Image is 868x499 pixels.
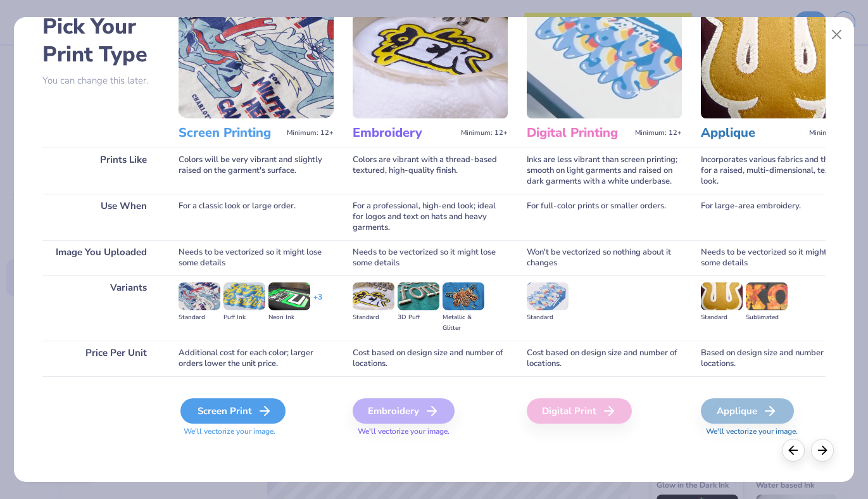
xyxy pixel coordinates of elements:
div: Colors are vibrant with a thread-based textured, high-quality finish. [353,148,508,194]
div: Additional cost for each color; larger orders lower the unit price. [179,341,334,376]
div: Standard [527,312,569,323]
span: Minimum: 12+ [461,129,508,137]
img: Neon Ink [268,282,310,310]
img: Standard [701,282,743,310]
div: For large-area embroidery. [701,194,856,240]
span: Minimum: 12+ [287,129,334,137]
span: We'll vectorize your image. [179,426,334,437]
span: Minimum: 12+ [635,129,682,137]
h3: Digital Printing [527,125,630,141]
img: 3D Puff [398,282,439,310]
div: Needs to be vectorized so it might lose some details [353,240,508,275]
div: Standard [179,312,220,323]
div: Needs to be vectorized so it might lose some details [701,240,856,275]
img: Metallic & Glitter [443,282,484,310]
div: For full-color prints or smaller orders. [527,194,682,240]
div: Screen Print [180,398,286,424]
div: Cost based on design size and number of locations. [527,341,682,376]
img: Standard [527,282,569,310]
div: Sublimated [746,312,788,323]
h3: Applique [701,125,804,141]
div: Based on design size and number of locations. [701,341,856,376]
p: You can change this later. [42,75,160,86]
div: Metallic & Glitter [443,312,484,334]
h3: Embroidery [353,125,456,141]
div: Cost based on design size and number of locations. [353,341,508,376]
h2: Pick Your Print Type [42,13,160,68]
div: Use When [42,194,160,240]
div: + 3 [313,292,322,313]
h3: Screen Printing [179,125,282,141]
img: Puff Ink [223,282,265,310]
div: Price Per Unit [42,341,160,376]
button: Close [825,23,849,47]
div: Prints Like [42,148,160,194]
div: Digital Print [527,398,632,424]
div: Image You Uploaded [42,240,160,275]
span: We'll vectorize your image. [353,426,508,437]
div: Won't be vectorized so nothing about it changes [527,240,682,275]
div: Standard [353,312,394,323]
div: Neon Ink [268,312,310,323]
div: Incorporates various fabrics and threads for a raised, multi-dimensional, textured look. [701,148,856,194]
span: We'll vectorize your image. [701,426,856,437]
img: Sublimated [746,282,788,310]
div: Colors will be very vibrant and slightly raised on the garment's surface. [179,148,334,194]
div: Embroidery [353,398,455,424]
img: Standard [179,282,220,310]
div: Needs to be vectorized so it might lose some details [179,240,334,275]
div: Variants [42,275,160,341]
img: Standard [353,282,394,310]
div: For a classic look or large order. [179,194,334,240]
div: Inks are less vibrant than screen printing; smooth on light garments and raised on dark garments ... [527,148,682,194]
span: Minimum: 12+ [809,129,856,137]
div: Puff Ink [223,312,265,323]
div: For a professional, high-end look; ideal for logos and text on hats and heavy garments. [353,194,508,240]
div: 3D Puff [398,312,439,323]
div: Standard [701,312,743,323]
div: Applique [701,398,794,424]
